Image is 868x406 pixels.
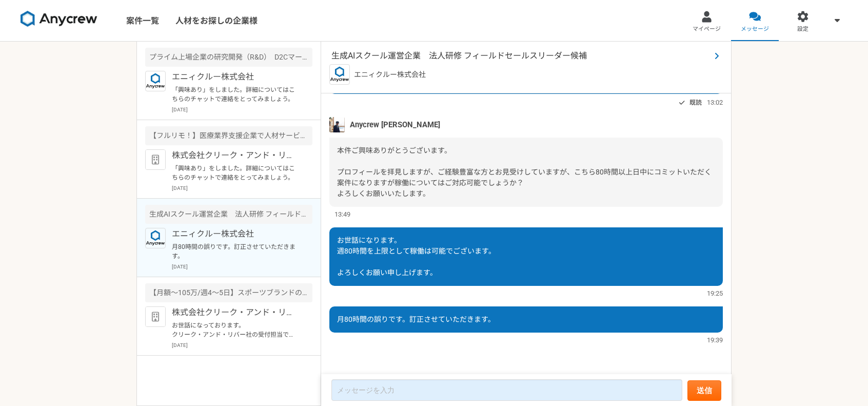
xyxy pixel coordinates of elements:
[689,96,702,109] span: 既読
[172,263,312,270] p: [DATE]
[172,149,299,162] p: 株式会社クリーク・アンド・リバー社
[337,315,495,323] span: 月80時間の誤りです。訂正させていただきます。
[145,71,166,91] img: logo_text_blue_01.png
[145,205,312,224] div: 生成AIスクール運営企業 法人研修 フィールドセールスリーダー候補
[707,335,723,345] span: 19:39
[331,50,711,62] span: 生成AIスクール運営企業 法人研修 フィールドセールスリーダー候補
[350,119,440,130] span: Anycrew [PERSON_NAME]
[172,71,299,83] p: エニィクルー株式会社
[145,228,166,248] img: logo_text_blue_01.png
[334,209,350,219] span: 13:49
[329,117,345,132] img: tomoya_yamashita.jpeg
[741,25,769,33] span: メッセージ
[172,228,299,240] p: エニィクルー株式会社
[21,11,97,27] img: 8DqYSo04kwAAAAASUVORK5CYII=
[172,242,299,261] p: 月80時間の誤りです。訂正させていただきます。
[145,149,166,170] img: default_org_logo-42cde973f59100197ec2c8e796e4974ac8490bb5b08a0eb061ff975e4574aa76.png
[145,283,312,302] div: 【月額～105万/週4～5日】スポーツブランドのECマーケティングマネージャー！
[172,106,312,113] p: [DATE]
[354,69,426,80] p: エニィクルー株式会社
[707,98,723,107] span: 13:02
[693,25,721,33] span: マイページ
[172,85,299,104] p: 「興味あり」をしました。詳細についてはこちらのチャットで連絡をとってみましょう。
[329,64,350,85] img: logo_text_blue_01.png
[172,306,299,319] p: 株式会社クリーク・アンド・リバー社
[797,25,808,33] span: 設定
[707,288,723,298] span: 19:25
[172,341,312,349] p: [DATE]
[172,321,299,339] p: お世話になっております。 クリーク・アンド・リバー社の受付担当です。 この度は弊社案件にご興味頂き誠にありがとうございます。 お仕事のご依頼を検討するうえで詳細を確認させていただきたく、下記お送...
[687,380,721,401] button: 送信
[145,48,312,67] div: プライム上場企業の研究開発（R&D） D2Cマーケティング施策の実行・改善
[172,164,299,182] p: 「興味あり」をしました。詳細についてはこちらのチャットで連絡をとってみましょう。
[145,126,312,145] div: 【フルリモ！】医療業界支援企業で人材サービス事業の新規事業企画・開発！
[172,184,312,192] p: [DATE]
[145,306,166,327] img: default_org_logo-42cde973f59100197ec2c8e796e4974ac8490bb5b08a0eb061ff975e4574aa76.png
[337,146,712,198] span: 本件ご興味ありがとうございます。 プロフィールを拝見しますが、ご経験豊富な方とお見受けしていますが、こちら80時間以上日中にコミットいただく案件になりますが稼働についてはご対応可能でしょうか？ ...
[337,236,496,277] span: お世話になります。 週80時間を上限として稼働は可能でございます。 よろしくお願い申し上げます。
